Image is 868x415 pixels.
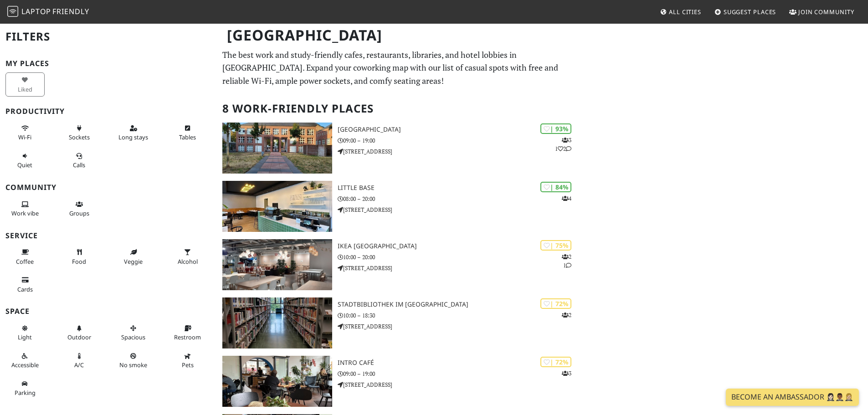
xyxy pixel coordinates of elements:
[786,4,858,20] a: Join Community
[15,389,36,397] span: Parking
[217,181,579,232] a: Little Base | 84% 4 Little Base 08:00 – 20:00 [STREET_ADDRESS]
[17,285,33,293] span: Credit cards
[711,4,780,20] a: Suggest Places
[168,321,207,345] button: Restroom
[656,4,705,20] a: All Cities
[174,333,201,341] span: Restroom
[222,123,332,174] img: Baden State Library
[60,149,99,173] button: Calls
[5,23,211,51] h2: Filters
[52,6,89,16] span: Friendly
[11,209,39,217] span: People working
[178,257,198,266] span: Alcohol
[60,321,99,345] button: Outdoor
[338,301,579,308] h3: Stadtbibliothek im [GEOGRAPHIC_DATA]
[338,380,579,389] p: [STREET_ADDRESS]
[7,4,89,20] a: LaptopFriendly LaptopFriendly
[5,107,211,116] h3: Productivity
[73,161,85,169] span: Video/audio calls
[338,184,579,192] h3: Little Base
[168,348,207,373] button: Pets
[338,136,579,145] p: 09:00 – 19:00
[555,136,571,153] p: 3 1 2
[5,272,45,297] button: Cards
[5,376,45,400] button: Parking
[114,121,153,145] button: Long stays
[5,183,211,192] h3: Community
[338,195,579,203] p: 08:00 – 20:00
[74,361,84,369] span: Air conditioned
[168,245,207,269] button: Alcohol
[338,322,579,331] p: [STREET_ADDRESS]
[72,257,86,266] span: Food
[5,307,211,316] h3: Space
[222,297,332,348] img: Stadtbibliothek im Neuen Ständehaus
[338,253,579,261] p: 10:00 – 20:00
[540,298,571,309] div: | 72%
[11,361,39,369] span: Accessible
[220,23,577,48] h1: [GEOGRAPHIC_DATA]
[338,311,579,320] p: 10:00 – 18:30
[124,257,143,266] span: Veggie
[338,126,579,133] h3: [GEOGRAPHIC_DATA]
[118,133,148,141] span: Long stays
[5,245,45,269] button: Coffee
[217,297,579,348] a: Stadtbibliothek im Neuen Ständehaus | 72% 2 Stadtbibliothek im [GEOGRAPHIC_DATA] 10:00 – 18:30 [S...
[5,121,45,145] button: Wi-Fi
[222,95,573,123] h2: 8 Work-Friendly Places
[222,356,332,407] img: intro CAFÉ
[338,359,579,367] h3: intro CAFÉ
[182,361,194,369] span: Pet friendly
[669,8,701,16] span: All Cities
[217,123,579,174] a: Baden State Library | 93% 312 [GEOGRAPHIC_DATA] 09:00 – 19:00 [STREET_ADDRESS]
[7,6,18,17] img: LaptopFriendly
[60,245,99,269] button: Food
[5,59,211,68] h3: My Places
[338,264,579,272] p: [STREET_ADDRESS]
[338,147,579,156] p: [STREET_ADDRESS]
[114,245,153,269] button: Veggie
[69,209,89,217] span: Group tables
[726,389,859,406] a: Become an Ambassador 🤵🏻‍♀️🤵🏾‍♂️🤵🏼‍♀️
[338,205,579,214] p: [STREET_ADDRESS]
[540,182,571,192] div: | 84%
[798,8,854,16] span: Join Community
[168,121,207,145] button: Tables
[222,239,332,290] img: IKEA Karlsruhe
[69,133,90,141] span: Power sockets
[562,311,571,319] p: 2
[338,369,579,378] p: 09:00 – 19:00
[67,333,91,341] span: Outdoor area
[60,348,99,373] button: A/C
[119,361,147,369] span: Smoke free
[17,161,32,169] span: Quiet
[5,321,45,345] button: Light
[338,242,579,250] h3: IKEA [GEOGRAPHIC_DATA]
[540,357,571,367] div: | 72%
[121,333,145,341] span: Spacious
[222,181,332,232] img: Little Base
[114,321,153,345] button: Spacious
[60,197,99,221] button: Groups
[724,8,776,16] span: Suggest Places
[179,133,196,141] span: Work-friendly tables
[217,356,579,407] a: intro CAFÉ | 72% 3 intro CAFÉ 09:00 – 19:00 [STREET_ADDRESS]
[60,121,99,145] button: Sockets
[18,133,31,141] span: Stable Wi-Fi
[222,48,573,87] p: The best work and study-friendly cafes, restaurants, libraries, and hotel lobbies in [GEOGRAPHIC_...
[16,257,34,266] span: Coffee
[5,149,45,173] button: Quiet
[217,239,579,290] a: IKEA Karlsruhe | 75% 21 IKEA [GEOGRAPHIC_DATA] 10:00 – 20:00 [STREET_ADDRESS]
[540,123,571,134] div: | 93%
[562,252,571,270] p: 2 1
[21,6,51,16] span: Laptop
[540,240,571,251] div: | 75%
[18,333,32,341] span: Natural light
[5,231,211,240] h3: Service
[5,348,45,373] button: Accessible
[562,194,571,203] p: 4
[562,369,571,378] p: 3
[114,348,153,373] button: No smoke
[5,197,45,221] button: Work vibe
